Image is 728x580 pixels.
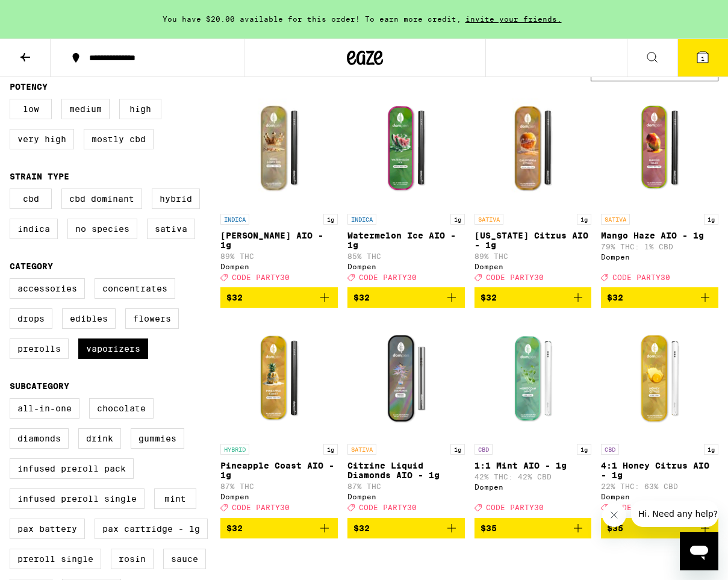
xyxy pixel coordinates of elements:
label: Medium [61,99,110,119]
p: SATIVA [347,444,376,455]
p: 1:1 Mint AIO - 1g [474,461,592,470]
label: PAX Battery [10,519,85,539]
label: No Species [67,219,137,239]
div: Dompen [347,493,465,500]
img: Dompen - California Citrus AIO - 1g [474,87,592,208]
span: CODE PARTY30 [232,504,290,512]
p: 42% THC: 42% CBD [474,473,592,481]
iframe: Message from company [631,500,718,527]
div: Dompen [474,263,592,270]
span: $32 [226,293,243,302]
span: $35 [607,523,623,533]
span: $32 [353,523,370,533]
label: CBD Dominant [61,189,142,209]
img: Dompen - 1:1 Mint AIO - 1g [474,317,592,438]
label: Mint [154,488,196,509]
img: Dompen - King Louis XIII AIO - 1g [220,87,338,208]
label: Sauce [163,549,206,569]
legend: Potency [10,82,48,92]
p: 1g [450,214,465,225]
iframe: Button to launch messaging window [680,532,718,570]
p: SATIVA [474,214,503,225]
p: CBD [601,444,619,455]
label: Prerolls [10,338,69,359]
a: Open page for Mango Haze AIO - 1g from Dompen [601,87,718,287]
div: Dompen [474,483,592,491]
p: 1g [704,214,718,225]
img: Dompen - Mango Haze AIO - 1g [601,87,718,208]
label: CBD [10,189,52,209]
span: CODE PARTY30 [486,504,544,512]
label: Rosin [111,549,154,569]
button: Add to bag [474,287,592,308]
p: INDICA [220,214,249,225]
div: Dompen [347,263,465,270]
p: 87% THC [347,482,465,490]
p: 85% THC [347,252,465,260]
label: Sativa [147,219,195,239]
img: Dompen - 4:1 Honey Citrus AIO - 1g [601,317,718,438]
span: CODE PARTY30 [232,273,290,281]
p: 1g [323,444,338,455]
p: HYBRID [220,444,249,455]
p: Mango Haze AIO - 1g [601,231,718,240]
p: INDICA [347,214,376,225]
p: [US_STATE] Citrus AIO - 1g [474,231,592,250]
label: All-In-One [10,398,79,419]
p: Watermelon Ice AIO - 1g [347,231,465,250]
p: 1g [323,214,338,225]
label: Chocolate [89,398,154,419]
div: Dompen [220,263,338,270]
button: Add to bag [347,287,465,308]
p: 1g [577,214,591,225]
span: CODE PARTY30 [612,273,670,281]
label: Infused Preroll Pack [10,458,134,479]
label: Diamonds [10,428,69,449]
a: Open page for King Louis XIII AIO - 1g from Dompen [220,87,338,287]
p: 79% THC: 1% CBD [601,243,718,251]
button: Add to bag [601,518,718,538]
label: PAX Cartridge - 1g [95,519,208,539]
label: Drops [10,308,52,329]
img: Dompen - Pineapple Coast AIO - 1g [220,317,338,438]
button: Add to bag [601,287,718,308]
span: $32 [607,293,623,302]
a: Open page for Citrine Liquid Diamonds AIO - 1g from Dompen [347,317,465,517]
legend: Strain Type [10,172,69,181]
div: Dompen [220,493,338,500]
span: 1 [701,55,705,62]
label: Infused Preroll Single [10,488,145,509]
label: Mostly CBD [84,129,154,149]
label: High [119,99,161,119]
label: Flowers [125,308,179,329]
label: Accessories [10,278,85,299]
button: Add to bag [347,518,465,538]
label: Indica [10,219,58,239]
img: Dompen - Watermelon Ice AIO - 1g [347,87,465,208]
p: Citrine Liquid Diamonds AIO - 1g [347,461,465,480]
a: Open page for California Citrus AIO - 1g from Dompen [474,87,592,287]
span: $32 [481,293,497,302]
button: Add to bag [220,287,338,308]
a: Open page for Pineapple Coast AIO - 1g from Dompen [220,317,338,517]
label: Hybrid [152,189,200,209]
span: $32 [226,523,243,533]
label: Drink [78,428,121,449]
img: Dompen - Citrine Liquid Diamonds AIO - 1g [347,317,465,438]
label: Concentrates [95,278,175,299]
legend: Subcategory [10,381,69,391]
span: CODE PARTY30 [359,504,417,512]
p: 1g [577,444,591,455]
a: Open page for Watermelon Ice AIO - 1g from Dompen [347,87,465,287]
label: Low [10,99,52,119]
label: Very High [10,129,74,149]
a: Open page for 1:1 Mint AIO - 1g from Dompen [474,317,592,517]
iframe: Close message [602,503,626,527]
button: Add to bag [474,518,592,538]
p: 22% THC: 63% CBD [601,482,718,490]
p: [PERSON_NAME] AIO - 1g [220,231,338,250]
label: Vaporizers [78,338,148,359]
a: Open page for 4:1 Honey Citrus AIO - 1g from Dompen [601,317,718,517]
span: $32 [353,293,370,302]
